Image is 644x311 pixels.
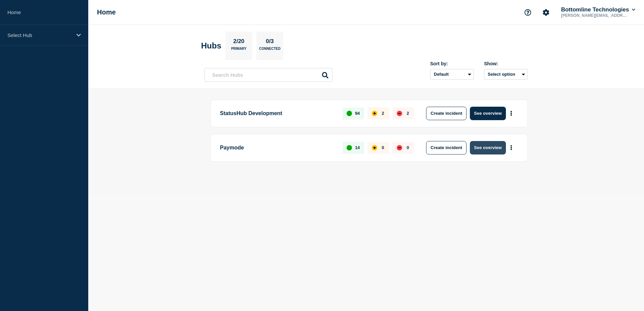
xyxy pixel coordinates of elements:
button: See overview [470,107,506,120]
p: 2 [382,111,384,116]
p: 0 [407,145,409,150]
button: More actions [507,107,516,119]
h2: Hubs [201,41,221,50]
input: Search Hubs [204,68,332,82]
p: Primary [231,47,247,54]
div: affected [372,111,377,116]
p: StatusHub Development [220,107,335,120]
p: 0/3 [263,38,277,47]
p: Connected [259,47,280,54]
div: up [347,145,352,150]
div: down [397,111,402,116]
p: [PERSON_NAME][EMAIL_ADDRESS][PERSON_NAME][DOMAIN_NAME] [560,13,630,18]
p: 0 [382,145,384,150]
select: Sort by [430,69,474,80]
p: Paymode [220,141,335,154]
p: 94 [355,111,360,116]
div: Show: [484,61,528,66]
div: up [347,111,352,116]
h1: Home [97,8,116,16]
div: Sort by: [430,61,474,66]
button: Create incident [426,141,466,154]
button: More actions [507,141,516,154]
p: 2 [407,111,409,116]
button: Account settings [539,5,553,20]
button: Bottomline Technologies [560,6,637,13]
p: 14 [355,145,360,150]
button: See overview [470,141,506,154]
p: 2/20 [231,38,247,47]
div: affected [372,145,377,150]
div: down [397,145,402,150]
button: Select option [484,69,528,80]
p: Select Hub [7,32,72,38]
button: Create incident [426,107,466,120]
button: Support [521,5,535,20]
